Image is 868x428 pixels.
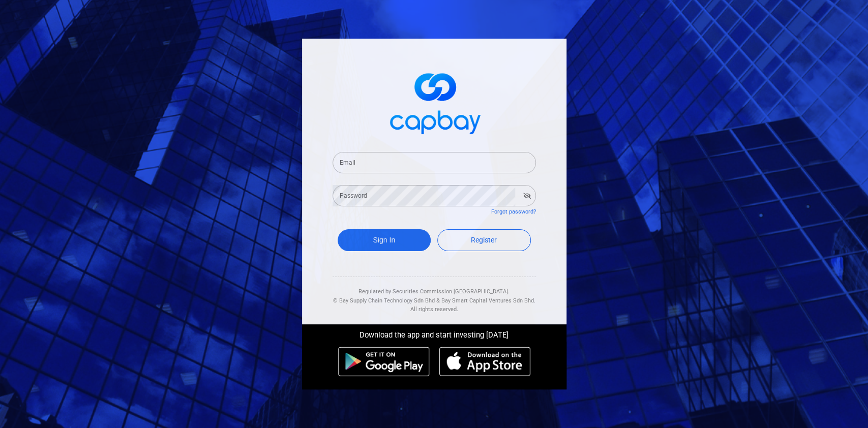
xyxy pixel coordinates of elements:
[338,229,431,251] button: Sign In
[439,347,530,376] img: ios
[383,64,485,140] img: logo
[338,347,430,376] img: android
[441,297,535,304] span: Bay Smart Capital Ventures Sdn Bhd.
[333,297,435,304] span: © Bay Supply Chain Technology Sdn Bhd
[437,229,531,251] a: Register
[333,277,536,314] div: Regulated by Securities Commission [GEOGRAPHIC_DATA]. & All rights reserved.
[294,324,574,342] div: Download the app and start investing [DATE]
[471,236,497,244] span: Register
[491,208,536,215] a: Forgot password?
